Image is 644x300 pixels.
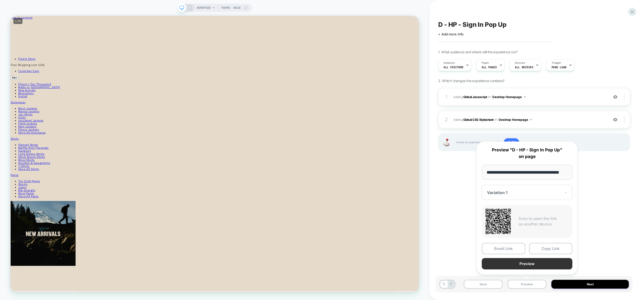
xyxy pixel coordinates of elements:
[453,94,606,100] span: Adding
[10,197,25,202] a: T-Shirts
[518,216,569,227] p: Scan to open the link on another device
[456,138,625,146] span: Hover on a section in order to edit or
[221,4,240,12] span: Theme: MAIN
[613,95,617,99] img: crossed eye
[551,280,629,289] button: Next
[10,96,34,101] a: New Arrivals
[482,65,497,69] span: ALL PAGES
[10,193,53,198] a: Hoodies & Sweatshirts
[444,115,449,124] div: 2
[438,79,504,83] span: 2. Which changes the experience contains?
[197,4,211,12] span: HOMEPAGE
[10,217,39,223] a: Tin Cloth Pants
[494,117,497,122] span: on
[499,117,532,123] button: Desktop Homepage
[10,221,23,227] a: Shorts
[10,136,44,142] a: Insulated Jackets
[463,118,493,121] b: Global CSS Stylesheet
[10,153,47,158] a: Shop All Outerwear
[552,61,561,65] span: Trigger
[438,21,506,28] span: D - HP - Sign In Pop Up
[10,124,38,130] a: Waxed Jackets
[10,92,66,97] a: Made in [GEOGRAPHIC_DATA]
[10,238,37,243] a: Shop All Pants
[10,201,38,206] a: Shop All Shirts
[624,94,625,100] img: close
[10,88,54,93] a: Filson × Ten Thousand
[444,61,455,65] span: Audience
[482,243,525,254] button: Email Link
[10,104,22,109] a: Outlet
[10,169,36,174] a: Flannel Shirts
[10,149,38,154] a: Fleece Jackets
[613,118,617,122] img: crossed eye
[482,147,572,160] p: Preview "D - HP - Sign In Pop Up" on page
[515,65,533,69] span: ALL DEVICES
[530,119,532,120] img: down arrow
[488,94,491,100] span: on
[10,177,27,182] a: Sweaters
[529,243,573,254] button: Copy Link
[453,117,606,123] span: Adding
[10,185,46,190] a: Short Sleeve Shirts
[438,50,517,54] span: 1. What audience and where will the experience run?
[438,32,464,36] span: + Add more info
[10,141,35,146] a: Field Jackets
[10,173,51,178] a: Waffle-Knit Thermals
[508,280,546,289] button: Preview
[10,225,22,231] a: Jeans
[10,181,45,186] a: Long Sleeve Shirts
[515,61,525,65] span: Devices
[524,96,526,98] img: down arrow
[464,280,502,289] button: Save
[10,120,36,126] a: Wool Jackets
[444,92,449,101] div: 1
[552,65,567,69] span: Page Load
[10,100,31,105] a: Bestsellers
[444,65,464,69] span: All Visitors
[10,54,33,60] a: Find A Store
[463,95,487,99] b: Global Javascript
[10,132,20,138] a: Vests
[492,94,526,100] button: Desktop Homepage
[482,61,489,65] span: Pages
[10,71,38,76] a: Customer Care
[10,234,32,239] a: Wool Pants
[10,229,33,235] a: Bib Overalls
[624,117,625,122] img: close
[10,189,32,194] a: Wool Shirts
[10,145,34,150] a: Rain Jackets
[10,128,29,134] a: Jac-Shirts
[441,139,451,146] img: Joystick
[482,258,572,269] button: Preview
